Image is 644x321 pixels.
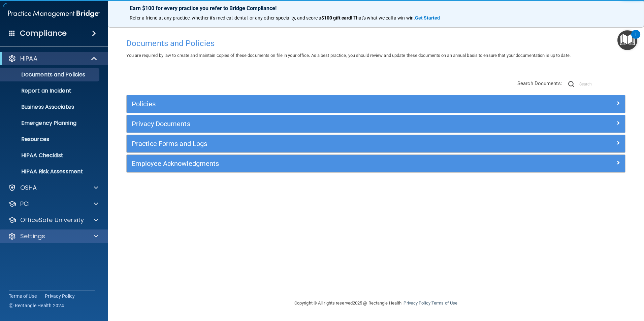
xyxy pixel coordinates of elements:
[415,15,440,21] strong: Get Started
[126,39,625,48] h4: Documents and Policies
[132,118,620,129] a: Privacy Documents
[132,160,495,167] h5: Employee Acknowledgments
[132,140,495,147] h5: Practice Forms and Logs
[579,79,625,89] input: Search
[4,71,96,78] p: Documents and Policies
[8,184,98,192] a: OSHA
[4,120,96,127] p: Emergency Planning
[4,87,96,94] p: Report an Incident
[132,138,620,149] a: Practice Forms and Logs
[9,293,37,299] a: Terms of Use
[8,216,98,224] a: OfficeSafe University
[132,99,620,109] a: Policies
[351,15,415,21] span: ! That's what we call a win-win.
[253,292,499,314] div: Copyright © All rights reserved 2025 @ Rectangle Health | |
[130,5,622,11] p: Earn $100 for every practice you refer to Bridge Compliance!
[132,120,495,128] h5: Privacy Documents
[20,29,67,38] h4: Compliance
[20,184,37,192] p: OSHA
[8,232,98,240] a: Settings
[568,81,574,87] img: ic-search.3b580494.png
[20,55,37,63] p: HIPAA
[8,200,98,208] a: PCI
[617,30,637,50] button: Open Resource Center, 1 new notification
[45,293,75,299] a: Privacy Policy
[126,53,571,58] span: You are required by law to create and maintain copies of these documents on file in your office. ...
[404,300,430,306] a: Privacy Policy
[4,136,96,143] p: Resources
[635,34,637,43] div: 1
[8,55,98,63] a: HIPAA
[130,15,321,21] span: Refer a friend at any practice, whether it's medical, dental, or any other speciality, and score a
[517,80,562,86] span: Search Documents:
[4,104,96,110] p: Business Associates
[132,100,495,108] h5: Policies
[20,232,45,240] p: Settings
[431,300,457,306] a: Terms of Use
[4,152,96,159] p: HIPAA Checklist
[321,15,351,21] strong: $100 gift card
[20,200,30,208] p: PCI
[132,158,620,169] a: Employee Acknowledgments
[9,302,64,309] span: Ⓒ Rectangle Health 2024
[8,7,100,21] img: PMB logo
[20,216,84,224] p: OfficeSafe University
[4,168,96,175] p: HIPAA Risk Assessment
[415,15,441,21] a: Get Started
